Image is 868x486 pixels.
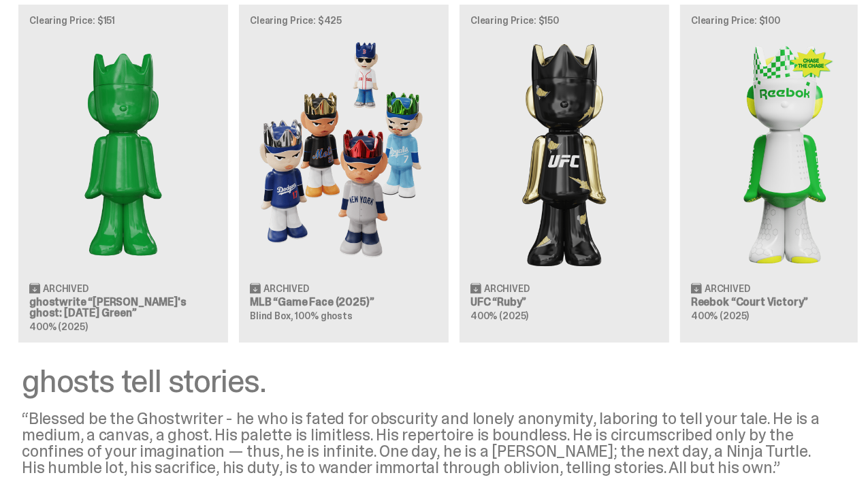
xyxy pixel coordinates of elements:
[705,284,750,293] span: Archived
[239,5,449,342] a: Clearing Price: $425 Game Face (2025) Archived
[470,310,528,322] span: 400% (2025)
[250,297,438,308] h3: MLB “Game Face (2025)”
[29,321,87,333] span: 400% (2025)
[263,284,309,293] span: Archived
[29,297,217,319] h3: ghostwrite “[PERSON_NAME]'s ghost: [DATE] Green”
[43,284,89,293] span: Archived
[484,284,530,293] span: Archived
[470,16,658,25] p: Clearing Price: $150
[250,16,438,25] p: Clearing Price: $425
[250,36,438,271] img: Game Face (2025)
[295,310,352,322] span: 100% ghosts
[250,310,293,322] span: Blind Box,
[29,16,217,25] p: Clearing Price: $151
[470,36,658,271] img: Ruby
[18,5,228,342] a: Clearing Price: $151 Schrödinger's ghost: Sunday Green Archived
[470,297,658,308] h3: UFC “Ruby”
[29,36,217,271] img: Schrödinger's ghost: Sunday Green
[691,310,749,322] span: 400% (2025)
[460,5,669,342] a: Clearing Price: $150 Ruby Archived
[22,365,836,398] div: ghosts tell stories.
